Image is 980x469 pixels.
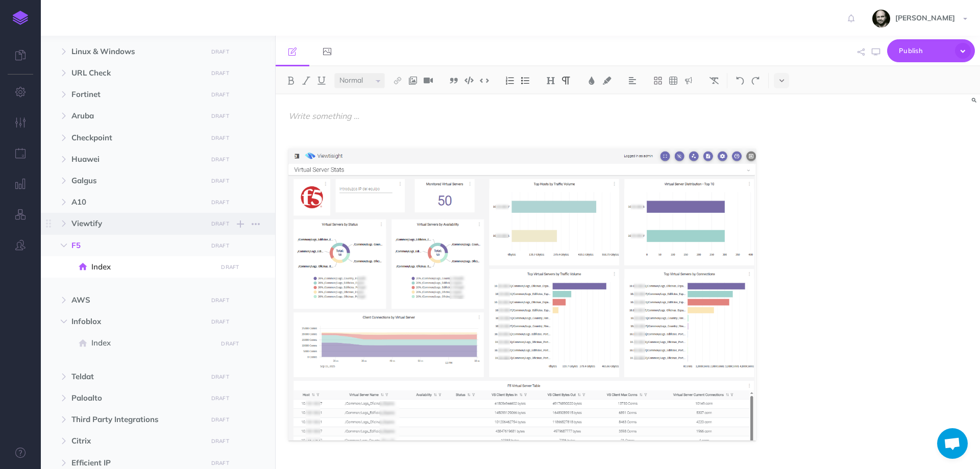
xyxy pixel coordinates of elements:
img: Code block button [464,77,474,84]
button: DRAFT [207,218,233,230]
span: Teldat [71,371,201,383]
button: DRAFT [207,110,233,122]
small: DRAFT [211,135,229,141]
span: Third Party Integrations [71,413,201,426]
span: F5 [71,239,201,252]
img: Text color button [587,77,596,85]
img: Clear styles button [709,77,719,85]
button: DRAFT [207,89,233,101]
span: Index [91,337,214,349]
small: DRAFT [211,297,229,304]
small: DRAFT [211,438,229,445]
button: DRAFT [207,175,233,187]
button: DRAFT [207,392,233,404]
img: Unordered list button [521,77,530,85]
button: DRAFT [207,46,233,58]
img: Inline code button [480,77,489,84]
small: DRAFT [211,460,229,466]
small: DRAFT [211,374,229,380]
span: A10 [71,196,201,208]
small: DRAFT [211,220,229,227]
span: Aruba [71,110,201,122]
img: Italic button [302,77,311,85]
button: Publish [887,39,975,62]
img: Callout dropdown menu button [684,77,693,85]
span: AWS [71,294,201,306]
span: Infoblox [71,315,201,328]
img: Blockquote button [449,77,458,85]
img: Redo [751,77,760,85]
img: Create table button [669,77,678,85]
button: DRAFT [207,154,233,165]
button: DRAFT [207,196,233,208]
button: DRAFT [207,240,233,252]
button: DRAFT [207,67,233,79]
span: Efficient IP [71,457,201,469]
small: DRAFT [211,70,229,77]
span: Index [91,261,214,273]
small: DRAFT [211,395,229,402]
span: Publish [899,43,950,59]
small: DRAFT [211,156,229,163]
img: Text background color button [602,77,611,85]
img: Ordered list button [505,77,514,85]
img: Undo [736,77,745,85]
button: DRAFT [207,414,233,426]
small: DRAFT [211,416,229,423]
button: DRAFT [207,294,233,306]
button: DRAFT [207,316,233,328]
img: Link button [393,77,402,85]
img: fYsxTL7xyiRwVNfLOwtv2ERfMyxBnxhkboQPdXU4.jpeg [872,10,890,28]
img: Underline button [317,77,326,85]
img: Bold button [286,77,296,85]
span: Linux & Windows [71,45,201,58]
img: logo-mark.svg [13,11,28,25]
span: Checkpoint [71,132,201,144]
small: DRAFT [211,48,229,55]
small: DRAFT [221,340,239,347]
button: DRAFT [217,338,243,350]
span: Galgus [71,175,201,187]
small: DRAFT [211,91,229,98]
span: Viewtify [71,217,201,230]
img: Headings dropdown button [546,77,555,85]
small: DRAFT [211,318,229,325]
button: DRAFT [207,457,233,469]
span: [PERSON_NAME] [890,13,960,22]
span: Huawei [71,153,201,165]
button: DRAFT [217,261,243,273]
button: DRAFT [207,132,233,144]
small: DRAFT [211,242,229,249]
small: DRAFT [211,113,229,119]
img: Add video button [424,77,433,85]
img: Paragraph button [561,77,571,85]
span: URL Check [71,67,201,79]
img: 1UbmO4eVC7j7fMPZK0Zb.png [288,149,756,441]
div: Chat abierto [937,428,968,459]
small: DRAFT [211,178,229,184]
img: Alignment dropdown menu button [628,77,637,85]
button: DRAFT [207,371,233,383]
small: DRAFT [221,264,239,270]
img: Add image button [408,77,418,85]
span: Fortinet [71,88,201,101]
span: Paloalto [71,392,201,404]
small: DRAFT [211,199,229,206]
span: Citrix [71,435,201,447]
button: DRAFT [207,435,233,447]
